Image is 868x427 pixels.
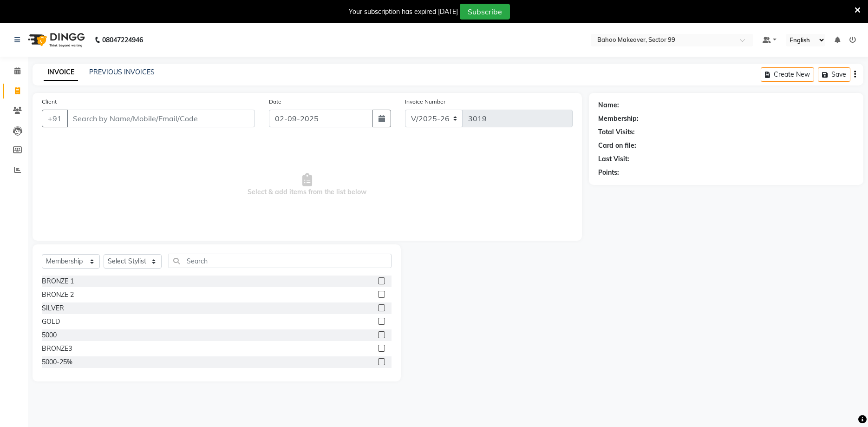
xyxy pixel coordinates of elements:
button: Create New [761,67,814,82]
div: 5000 [42,330,57,340]
div: Your subscription has expired [DATE] [349,7,458,17]
div: GOLD [42,317,60,327]
span: Select & add items from the list below [42,138,573,231]
input: Search [169,254,392,268]
div: BRONZE 2 [42,290,74,300]
div: BRONZE 1 [42,276,74,286]
div: Points: [598,168,619,177]
div: Last Visit: [598,154,629,164]
iframe: chat widget [829,390,859,418]
div: BRONZE3 [42,344,72,354]
div: Name: [598,100,619,110]
a: INVOICE [44,64,78,81]
b: 08047224946 [102,27,143,53]
img: logo [24,27,87,53]
a: PREVIOUS INVOICES [89,68,155,76]
button: Subscribe [460,4,510,20]
div: Card on file: [598,141,636,151]
div: Membership: [598,114,639,124]
div: SILVER [42,303,64,313]
label: Date [269,98,281,106]
button: +91 [42,110,68,127]
input: Search by Name/Mobile/Email/Code [67,110,255,127]
div: 5000-25% [42,357,72,367]
label: Client [42,98,57,106]
button: Save [818,67,850,82]
label: Invoice Number [405,98,445,106]
div: Total Visits: [598,127,635,137]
